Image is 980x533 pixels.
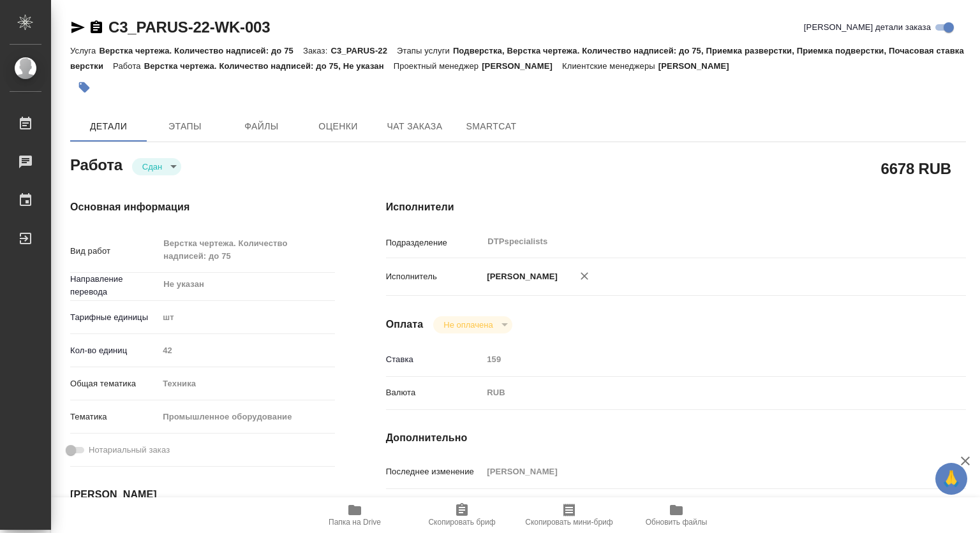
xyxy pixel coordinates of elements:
[428,518,495,527] span: Скопировать бриф
[70,411,158,423] p: Тематика
[231,119,292,135] span: Файлы
[70,152,122,175] h2: Работа
[308,119,369,135] span: Оценки
[303,46,330,55] p: Заказ:
[386,237,483,249] p: Подразделение
[940,465,962,492] span: 🙏
[70,73,98,101] button: Добавить тэг
[881,157,951,179] h2: 6678 RUB
[386,317,424,332] h4: Оплата
[301,497,408,533] button: Папка на Drive
[408,497,516,533] button: Скопировать бриф
[623,497,730,533] button: Обновить файлы
[482,61,562,71] p: [PERSON_NAME]
[570,262,598,290] button: Удалить исполнителя
[89,20,104,35] button: Скопировать ссылку
[397,46,453,55] p: Этапы услуги
[329,518,381,527] span: Папка на Drive
[70,487,335,502] h4: [PERSON_NAME]
[158,373,334,395] div: Техника
[386,353,483,366] p: Ставка
[461,119,522,135] span: SmartCat
[525,518,612,527] span: Скопировать мини-бриф
[394,61,482,71] p: Проектный менеджер
[70,20,85,35] button: Скопировать ссылку для ЯМессенджера
[70,377,158,390] p: Общая тематика
[99,46,303,55] p: Верстка чертежа. Количество надписей: до 75
[70,200,335,215] h4: Основная информация
[386,465,483,478] p: Последнее изменение
[386,386,483,399] p: Валюта
[70,46,964,71] p: Подверстка, Верстка чертежа. Количество надписей: до 75, Приемка разверстки, Приемка подверстки, ...
[158,406,334,428] div: Промышленное оборудование
[113,61,144,71] p: Работа
[89,444,170,456] span: Нотариальный заказ
[482,382,917,404] div: RUB
[330,46,397,55] p: C3_PARUS-22
[516,497,623,533] button: Скопировать мини-бриф
[562,61,658,71] p: Клиентские менеджеры
[132,158,181,175] div: Сдан
[70,311,158,324] p: Тарифные единицы
[646,518,708,527] span: Обновить файлы
[70,245,158,258] p: Вид работ
[658,61,739,71] p: [PERSON_NAME]
[482,270,558,283] p: [PERSON_NAME]
[482,462,917,481] input: Пустое поле
[935,463,967,495] button: 🙏
[138,161,166,172] button: Сдан
[144,61,394,71] p: Верстка чертежа. Количество надписей: до 75, Не указан
[384,119,445,135] span: Чат заказа
[78,119,139,135] span: Детали
[154,119,216,135] span: Этапы
[70,46,99,55] p: Услуга
[482,350,917,369] input: Пустое поле
[386,430,966,446] h4: Дополнительно
[70,344,158,357] p: Кол-во единиц
[158,307,334,328] div: шт
[440,319,496,330] button: Не оплачена
[108,18,270,36] a: C3_PARUS-22-WK-003
[158,341,334,360] input: Пустое поле
[433,316,512,333] div: Сдан
[386,270,483,283] p: Исполнитель
[70,273,158,298] p: Направление перевода
[804,21,931,34] span: [PERSON_NAME] детали заказа
[386,200,966,215] h4: Исполнители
